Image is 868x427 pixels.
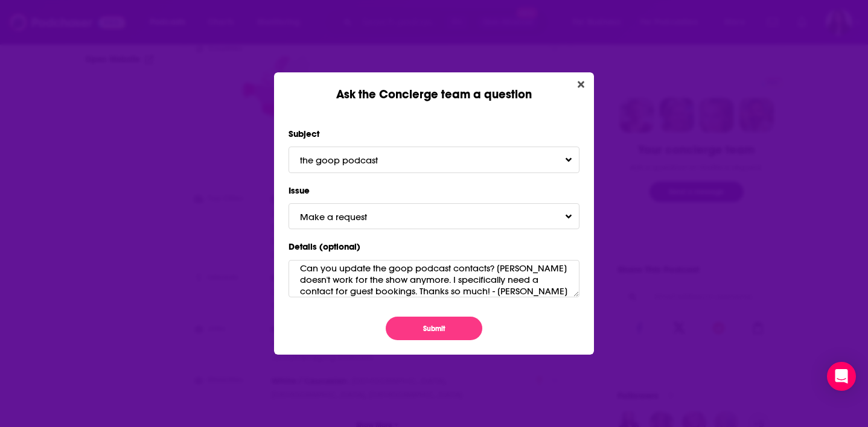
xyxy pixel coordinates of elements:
[289,239,579,255] label: Details (optional)
[289,147,579,172] button: the goop podcastToggle Pronoun Dropdown
[289,260,579,297] textarea: Can you update the goop podcast contacts? [PERSON_NAME] doesn't work for the show anymore. I spec...
[386,317,482,340] button: Submit
[274,72,594,102] div: Ask the Concierge team a question
[573,77,589,92] button: Close
[289,203,579,229] button: Make a requestToggle Pronoun Dropdown
[289,183,579,198] label: Issue
[827,362,856,391] div: Open Intercom Messenger
[300,154,402,166] span: the goop podcast
[300,211,391,223] span: Make a request
[289,126,579,142] label: Subject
